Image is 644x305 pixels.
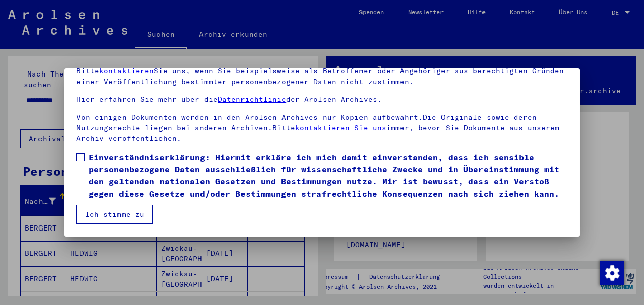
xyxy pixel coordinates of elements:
[295,123,386,132] a: kontaktieren Sie uns
[76,66,568,87] p: Bitte Sie uns, wenn Sie beispielsweise als Betroffener oder Angehöriger aus berechtigten Gründen ...
[218,95,286,104] a: Datenrichtlinie
[89,151,568,200] span: Einverständniserklärung: Hiermit erkläre ich mich damit einverstanden, dass ich sensible personen...
[99,66,154,75] a: kontaktieren
[76,94,568,105] p: Hier erfahren Sie mehr über die der Arolsen Archives.
[76,112,568,144] p: Von einigen Dokumenten werden in den Arolsen Archives nur Kopien aufbewahrt.Die Originale sowie d...
[76,205,153,224] button: Ich stimme zu
[600,261,624,285] img: Zustimmung ändern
